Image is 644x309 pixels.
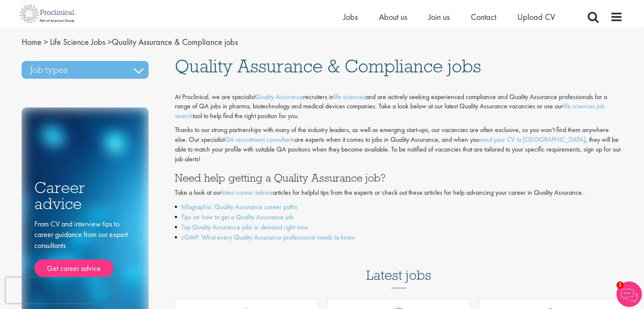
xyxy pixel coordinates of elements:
a: life sciences job search [175,102,605,120]
span: Quality Assurance & Compliance jobs [22,36,238,47]
a: About us [379,11,407,22]
a: Upload CV [517,11,555,22]
a: Top Quality Assurance jobs in demand right now [181,223,308,232]
a: life sciences [334,92,365,101]
a: Quality Assurance [255,92,303,101]
span: At Proclinical, we are specialist recruiters in and are actively seeking experienced compliance a... [175,92,607,121]
a: Contact [471,11,496,22]
a: send your CV to [GEOGRAPHIC_DATA] [479,135,586,144]
h3: Job types [22,61,149,79]
span: Quality Assurance & Compliance jobs [175,55,481,77]
p: Take a look at our articles for helpful tips from the experts or check out these articles for hel... [175,188,623,198]
img: Chatbot [616,281,642,307]
span: > [44,36,48,47]
a: Jobs [343,11,358,22]
a: breadcrumb link to Home [22,36,41,47]
span: > [108,36,112,47]
span: 1 [616,281,624,289]
a: Join us [428,11,450,22]
a: QA recruitment consultants [224,135,295,144]
a: Infographic: Quality Assurance career paths [181,202,297,211]
div: From CV and interview tips to career guidance from our expert consultants [34,218,136,277]
h3: Latest jobs [366,247,431,288]
p: Thanks to our strong partnerships with many of the industry leaders, as well as emerging start-up... [175,125,623,164]
a: Tips on how to get a Quality Assurance job [181,212,293,221]
a: cGMP: What every Quality Assurance professional needs to know [181,233,355,242]
h3: Career advice [34,179,136,212]
a: Get career advice [34,259,113,277]
h3: Need help getting a Quality Assurance job? [175,172,623,183]
a: latest career advice [221,188,273,197]
a: breadcrumb link to Life Science Jobs [50,36,105,47]
iframe: reCAPTCHA [6,278,114,303]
